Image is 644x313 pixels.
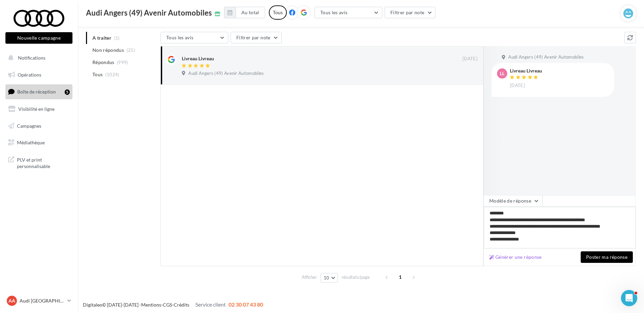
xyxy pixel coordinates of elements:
span: Opérations [18,72,41,78]
span: Notifications [18,55,45,61]
span: [DATE] [463,56,477,62]
a: PLV et print personnalisable [4,152,74,172]
span: 02 30 07 43 80 [229,301,263,308]
span: Boîte de réception [17,89,56,95]
span: Audi Angers (49) Avenir Automobiles [188,70,264,77]
button: Tous les avis [315,7,382,18]
span: PLV et print personnalisable [17,155,70,170]
div: Livreau Livreau [510,68,542,73]
span: Répondus [92,59,114,66]
button: Tous les avis [160,32,228,43]
button: Poster ma réponse [581,251,633,263]
span: résultats/page [342,274,370,280]
button: Modèle de réponse [484,195,542,207]
a: CGS [163,302,172,308]
a: Boîte de réception5 [4,84,74,99]
span: (999) [117,60,128,65]
button: Au total [224,7,265,18]
span: Campagnes [17,123,41,128]
button: Au total [236,7,265,18]
button: Générer une réponse [487,253,544,261]
div: Livreau Livreau [182,55,214,62]
div: Tous [269,5,287,20]
a: Opérations [4,68,74,82]
a: Médiathèque [4,135,74,150]
button: 10 [321,273,338,283]
span: AA [8,297,15,304]
span: (25) [127,47,135,53]
span: [DATE] [510,83,525,89]
span: Non répondus [92,47,124,54]
span: Tous [92,71,103,78]
span: Audi Angers (49) Avenir Automobiles [508,54,584,60]
span: Tous les avis [166,35,194,40]
a: Crédits [174,302,189,308]
div: 5 [65,89,70,95]
span: 10 [324,275,329,280]
button: Filtrer par note [385,7,436,18]
a: Mentions [141,302,161,308]
span: LL [500,70,505,77]
button: Notifications [4,51,71,65]
span: (1024) [105,72,120,77]
a: Visibilité en ligne [4,102,74,116]
a: AA Audi [GEOGRAPHIC_DATA] [5,294,72,307]
span: 1 [395,272,406,283]
iframe: Intercom live chat [621,290,637,306]
span: Audi Angers (49) Avenir Automobiles [86,9,212,17]
span: Visibilité en ligne [18,106,55,112]
p: Audi [GEOGRAPHIC_DATA] [20,297,65,304]
button: Nouvelle campagne [5,32,72,44]
span: Tous les avis [320,9,348,15]
a: Digitaleo [83,302,102,308]
span: Afficher [302,274,317,280]
button: Filtrer par note [231,32,282,43]
span: Service client [195,301,226,308]
span: © [DATE]-[DATE] - - - [83,302,263,308]
a: Campagnes [4,119,74,133]
span: Médiathèque [17,140,45,145]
